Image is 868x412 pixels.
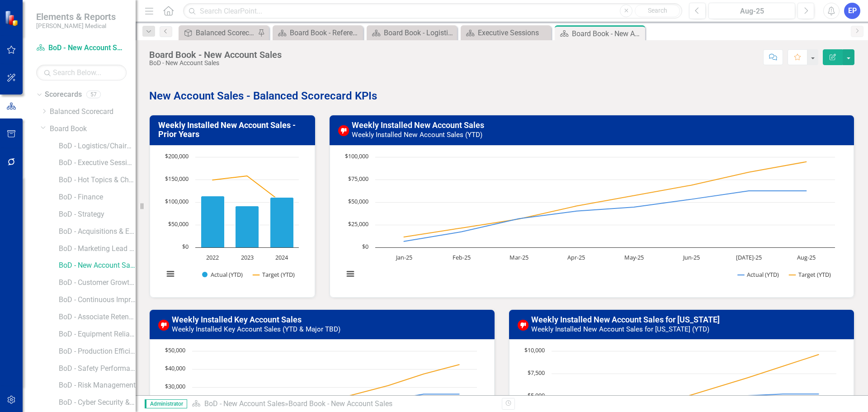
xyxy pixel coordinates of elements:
[159,152,303,288] svg: Interactive chart
[708,3,795,19] button: Aug-25
[59,295,136,305] a: BoD - Continuous Improvement
[288,399,392,408] div: Board Book - New Account Sales
[59,192,136,203] a: BoD - Finance
[339,152,840,288] svg: Interactive chart
[362,242,368,251] text: $0
[348,175,368,183] text: $75,000
[50,124,136,134] a: Board Book
[164,268,177,280] button: View chart menu, Chart
[165,197,189,205] text: $100,000
[635,5,680,17] button: Search
[149,90,377,102] strong: New Account Sales - Balanced Scorecard KPIs
[844,3,860,19] button: EP
[348,197,368,205] text: $50,000
[196,27,255,38] div: Balanced Scorecard (Daily Huddle)
[275,27,361,38] a: Board Book - Reference Material
[165,346,185,354] text: $50,000
[202,270,243,279] button: Show Actual (YTD)
[524,346,545,354] text: $10,000
[59,398,136,408] a: BoD - Cyber Security & IT
[45,90,82,100] a: Scorecards
[528,369,545,377] text: $7,500
[165,175,189,183] text: $150,000
[36,65,127,81] input: Search Below...
[59,380,136,391] a: BoD - Risk Management
[59,141,136,152] a: BoD - Logistics/Chairman Notes
[165,152,189,160] text: $200,000
[531,315,720,324] a: Weekly Installed New Account Sales for [US_STATE]
[59,227,136,237] a: BoD - Acquisitions & Expansion
[159,152,306,288] div: Chart. Highcharts interactive chart.
[192,399,495,409] div: »
[478,27,549,38] div: Executive Sessions
[275,253,288,261] text: 2024
[181,27,255,38] a: Balanced Scorecard (Daily Huddle)
[145,399,187,408] span: Administrator
[59,329,136,340] a: BoD - Equipment Reliability
[736,253,761,261] text: [DATE]-25
[572,28,643,39] div: Board Book - New Account Sales
[59,346,136,357] a: BoD - Production Efficiency
[344,268,357,280] button: View chart menu, Chart
[369,27,455,38] a: Board Book - Logistics/Chairman Notes
[518,320,528,331] img: Below Target
[36,11,116,22] span: Elements & Reports
[682,253,699,261] text: Jun-25
[168,220,189,228] text: $50,000
[290,27,361,38] div: Board Book - Reference Material
[567,253,585,261] text: Apr-25
[338,125,349,136] img: Below Target
[253,270,295,279] button: Show Target (YTD)
[182,242,189,251] text: $0
[352,131,482,139] small: Weekly Installed New Account Sales (YTD)
[648,7,667,14] span: Search
[339,152,845,288] div: Chart. Highcharts interactive chart.
[165,382,185,390] text: $30,000
[86,91,101,99] div: 57
[348,220,368,228] text: $25,000
[59,312,136,322] a: BoD - Associate Retention & Development
[59,244,136,254] a: BoD - Marketing Lead Conversions
[158,121,310,139] h3: Weekly Installed New Account Sales - Prior Years
[206,253,219,261] text: 2022
[384,27,455,38] div: Board Book - Logistics/Chairman Notes
[59,278,136,288] a: BoD - Customer Growth & Retention
[352,120,484,130] a: Weekly Installed New Account Sales
[50,107,136,117] a: Balanced Scorecard
[172,325,340,333] small: Weekly Installed Key Account Sales (YTD & Major TBD)
[165,364,185,372] text: $40,000
[59,209,136,220] a: BoD - Strategy
[5,10,20,26] img: ClearPoint Strategy
[201,196,294,247] g: Actual (YTD), series 1 of 2. Bar series with 3 bars.
[236,206,259,247] path: 2023, 91,668. Actual (YTD).
[452,253,470,261] text: Feb-25
[183,3,682,19] input: Search ClearPoint...
[463,27,549,38] a: Executive Sessions
[149,60,282,66] div: BoD - New Account Sales
[345,152,368,160] text: $100,000
[59,364,136,374] a: BoD - Safety Performance
[624,253,643,261] text: May-25
[149,50,282,60] div: Board Book - New Account Sales
[59,175,136,185] a: BoD - Hot Topics & Challenges/Opportunities
[59,158,136,168] a: BoD - Executive Sessions
[36,43,127,53] a: BoD - New Account Sales
[797,253,815,261] text: Aug-25
[738,270,779,279] button: Show Actual (YTD)
[712,6,792,17] div: Aug-25
[395,253,412,261] text: Jan-25
[59,260,136,271] a: BoD - New Account Sales
[241,253,254,261] text: 2023
[509,253,528,261] text: Mar-25
[158,320,169,331] img: Below Target
[172,315,302,324] a: Weekly Installed Key Account Sales
[789,270,831,279] button: Show Target (YTD)
[528,391,545,399] text: $5,000
[36,22,116,29] small: [PERSON_NAME] Medical
[201,196,225,247] path: 2022, 113,900. Actual (YTD).
[204,399,285,408] a: BoD - New Account Sales
[270,197,294,247] path: 2024, 110,806. Actual (YTD).
[531,325,709,333] small: Weekly Installed New Account Sales for [US_STATE] (YTD)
